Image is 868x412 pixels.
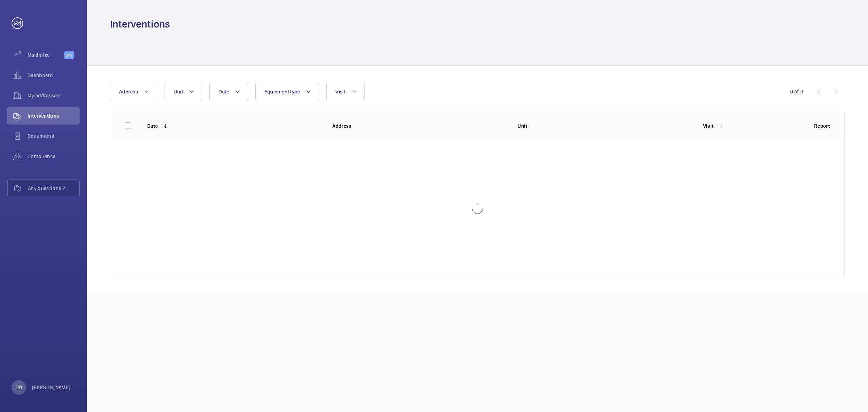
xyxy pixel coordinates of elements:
[110,83,157,100] button: Address
[147,122,158,130] p: Date
[64,51,74,59] span: Beta
[814,122,830,130] p: Report
[27,112,80,119] span: Interventions
[165,83,202,100] button: Unit
[27,92,80,99] span: My addresses
[27,51,64,59] span: Maximize
[32,384,71,391] p: [PERSON_NAME]
[27,153,80,160] span: Compliance
[326,83,364,100] button: Visit
[332,122,506,130] p: Address
[264,89,300,94] span: Equipment type
[110,17,170,31] h1: Interventions
[27,72,80,79] span: Dashboard
[174,89,183,94] span: Unit
[518,122,691,130] p: Unit
[218,89,229,94] span: Date
[119,89,138,94] span: Address
[790,88,803,95] div: 0 of 0
[209,83,248,100] button: Date
[703,122,714,130] p: Visit
[16,384,22,391] p: DD
[335,89,345,94] span: Visit
[28,185,79,192] span: Any questions ?
[27,133,80,140] span: Documents
[255,83,319,100] button: Equipment type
